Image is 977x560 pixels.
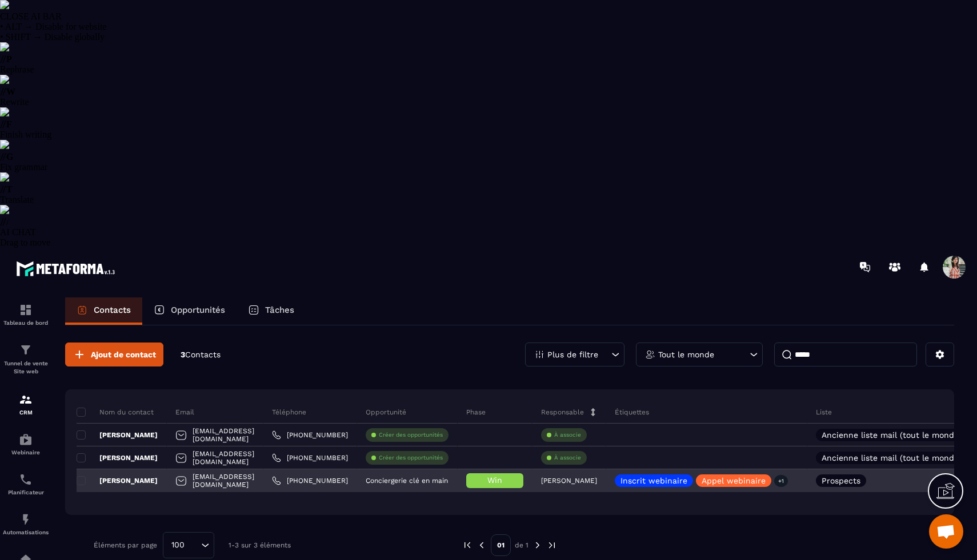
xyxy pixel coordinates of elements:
[466,408,486,417] p: Phase
[547,350,598,358] p: Plus de filtre
[175,408,194,417] p: Email
[487,476,502,485] span: Win
[477,540,487,550] img: prev
[822,477,860,485] p: Prospects
[3,449,49,456] p: Webinaire
[3,409,49,416] p: CRM
[272,430,348,440] a: [PHONE_NUMBER]
[515,541,528,550] p: de 1
[142,297,237,325] a: Opportunités
[189,539,198,551] input: Search for option
[3,424,49,464] a: automationsautomationsWebinaire
[379,431,443,439] p: Créer des opportunités
[272,476,348,485] a: [PHONE_NUMBER]
[19,303,33,317] img: formation
[272,453,348,462] a: [PHONE_NUMBER]
[366,477,448,485] p: Conciergerie clé en main
[163,532,214,558] div: Search for option
[3,295,49,335] a: formationformationTableau de bord
[541,408,584,417] p: Responsable
[77,430,158,440] p: [PERSON_NAME]
[181,349,221,360] p: 3
[77,408,154,417] p: Nom du contact
[554,454,581,462] p: À associe
[16,258,119,279] img: logo
[272,408,306,417] p: Téléphone
[19,433,33,446] img: automations
[547,540,557,550] img: next
[167,539,189,551] span: 100
[774,475,788,487] p: +1
[3,529,49,535] p: Automatisations
[532,540,543,550] img: next
[185,350,221,359] span: Contacts
[816,408,832,417] p: Liste
[3,360,49,376] p: Tunnel de vente Site web
[462,540,473,550] img: prev
[541,477,597,485] p: [PERSON_NAME]
[65,297,142,325] a: Contacts
[171,305,225,315] p: Opportunités
[77,453,158,462] p: [PERSON_NAME]
[3,489,49,495] p: Planificateur
[822,454,961,462] p: Ancienne liste mail (tout le monde)
[822,431,961,439] p: Ancienne liste mail (tout le monde)
[379,454,443,462] p: Créer des opportunités
[19,473,33,486] img: scheduler
[3,320,49,326] p: Tableau de bord
[658,350,714,358] p: Tout le monde
[19,343,33,357] img: formation
[615,408,649,417] p: Étiquettes
[94,305,131,315] p: Contacts
[491,534,511,556] p: 01
[265,305,294,315] p: Tâches
[91,349,156,360] span: Ajout de contact
[237,297,306,325] a: Tâches
[19,393,33,406] img: formation
[3,384,49,424] a: formationformationCRM
[3,464,49,504] a: schedulerschedulerPlanificateur
[554,431,581,439] p: À associe
[65,343,163,366] button: Ajout de contact
[19,513,33,526] img: automations
[3,504,49,544] a: automationsautomationsAutomatisations
[702,477,766,485] p: Appel webinaire
[620,477,687,485] p: Inscrit webinaire
[366,408,406,417] p: Opportunité
[929,514,963,549] div: Ouvrir le chat
[94,541,157,549] p: Éléments par page
[77,476,158,485] p: [PERSON_NAME]
[3,335,49,384] a: formationformationTunnel de vente Site web
[229,541,291,549] p: 1-3 sur 3 éléments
